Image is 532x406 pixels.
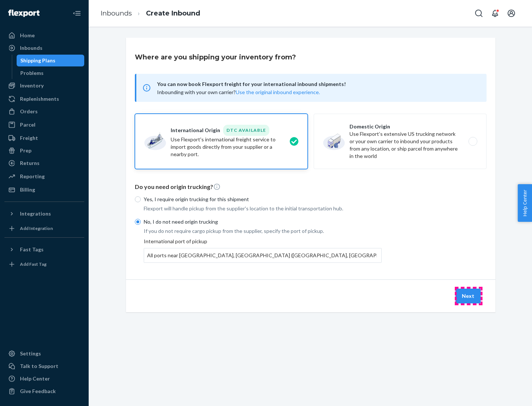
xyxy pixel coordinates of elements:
[95,3,206,24] ol: breadcrumbs
[20,246,44,253] div: Fast Tags
[135,219,141,225] input: No, I do not need origin trucking
[20,134,38,142] div: Freight
[4,106,84,117] a: Orders
[4,171,84,182] a: Reporting
[135,183,487,191] p: Do you need origin trucking?
[518,184,532,222] button: Help Center
[144,205,382,212] p: Flexport will handle pickup from the supplier's location to the initial transportation hub.
[236,89,320,96] button: Use the original inbound experience.
[4,258,84,270] a: Add Fast Tag
[20,210,51,217] div: Integrations
[157,89,320,95] span: Inbounding with your own carrier?
[4,30,84,41] a: Home
[8,10,40,17] img: Flexport logo
[144,238,382,263] div: International port of pickup
[4,360,84,372] a: Talk to Support
[456,289,481,303] button: Next
[20,350,41,357] div: Settings
[4,132,84,144] a: Freight
[20,225,53,231] div: Add Integration
[100,9,132,17] a: Inbounds
[144,227,382,235] p: If you do not require cargo pickup from the supplier, specify the port of pickup.
[4,145,84,156] a: Prep
[20,121,35,128] div: Parcel
[20,44,42,52] div: Inbounds
[4,373,84,385] a: Help Center
[4,42,84,54] a: Inbounds
[69,6,84,21] button: Close Navigation
[20,108,38,115] div: Orders
[4,93,84,105] a: Replenishments
[20,69,44,77] div: Problems
[471,6,486,21] button: Open Search Box
[20,261,47,267] div: Add Fast Tag
[20,95,59,103] div: Replenishments
[4,208,84,220] button: Integrations
[20,147,31,154] div: Prep
[20,159,40,167] div: Returns
[20,186,35,193] div: Billing
[4,157,84,169] a: Returns
[4,385,84,397] button: Give Feedback
[4,184,84,196] a: Billing
[135,52,296,62] h3: Where are you shipping your inventory from?
[20,388,56,395] div: Give Feedback
[144,218,382,226] p: No, I do not need origin trucking
[488,6,502,21] button: Open notifications
[4,119,84,131] a: Parcel
[157,80,478,89] span: You can now book Flexport freight for your international inbound shipments!
[135,196,141,202] input: Yes, I require origin trucking for this shipment
[504,6,519,21] button: Open account menu
[4,80,84,92] a: Inventory
[4,348,84,359] a: Settings
[4,244,84,255] button: Fast Tags
[17,55,85,66] a: Shipping Plans
[20,173,45,180] div: Reporting
[20,82,44,89] div: Inventory
[20,57,55,64] div: Shipping Plans
[4,223,84,234] a: Add Integration
[146,9,200,17] a: Create Inbound
[17,67,85,79] a: Problems
[20,32,35,39] div: Home
[144,196,382,203] p: Yes, I require origin trucking for this shipment
[20,375,50,382] div: Help Center
[20,362,58,370] div: Talk to Support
